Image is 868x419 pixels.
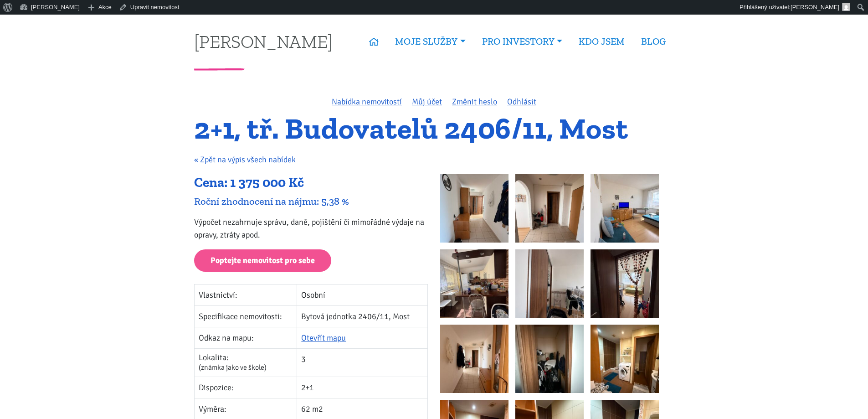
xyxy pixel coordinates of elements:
[387,31,473,52] a: MOJE SLUŽBY
[194,32,333,50] a: [PERSON_NAME]
[474,31,570,52] a: PRO INVESTORY
[195,348,297,377] td: Lokalita:
[195,305,297,327] td: Specifikace nemovitosti:
[195,327,297,348] td: Odkaz na mapu:
[297,305,428,327] td: Bytová jednotka 2406/11, Most
[195,284,297,305] td: Vlastnictví:
[412,97,442,107] a: Můj účet
[194,116,674,141] h1: 2+1, tř. Budovatelů 2406/11, Most
[195,377,297,398] td: Dispozice:
[301,333,346,343] a: Otevřít mapu
[570,31,633,52] a: KDO JSEM
[633,31,674,52] a: BLOG
[199,363,267,372] span: (známka jako ve škole)
[194,216,428,241] p: Výpočet nezahrnuje správu, daně, pojištění či mimořádné výdaje na opravy, ztráty apod.
[194,249,331,272] a: Poptejte nemovitost pro sebe
[194,155,296,165] a: « Zpět na výpis všech nabídek
[194,174,428,191] div: Cena: 1 375 000 Kč
[332,97,402,107] a: Nabídka nemovitostí
[297,284,428,305] td: Osobní
[297,348,428,377] td: 3
[194,195,428,207] div: Roční zhodnocení na nájmu: 5,38 %
[297,377,428,398] td: 2+1
[791,4,839,10] span: [PERSON_NAME]
[507,97,536,107] a: Odhlásit
[452,97,497,107] a: Změnit heslo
